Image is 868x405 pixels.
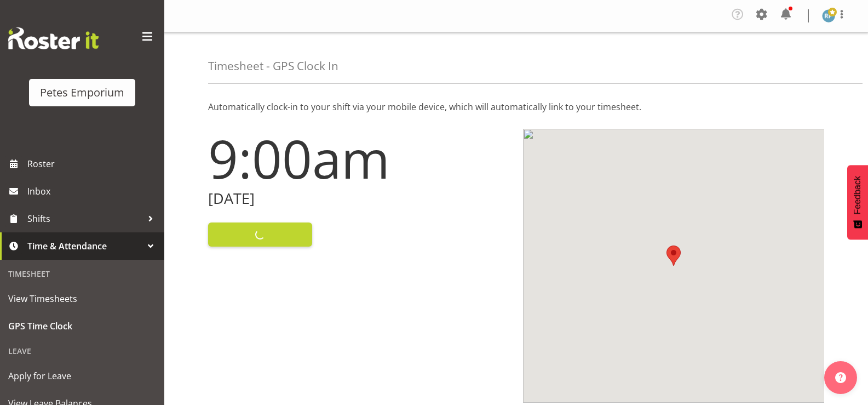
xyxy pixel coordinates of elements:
[853,176,863,214] span: Feedback
[3,285,162,312] a: View Timesheets
[27,156,159,172] span: Roster
[208,60,338,72] h4: Timesheet - GPS Clock In
[3,263,162,285] div: Timesheet
[3,312,162,340] a: GPS Time Clock
[3,340,162,362] div: Leave
[8,318,156,334] span: GPS Time Clock
[27,183,159,199] span: Inbox
[8,368,156,384] span: Apply for Leave
[8,27,99,49] img: Rosterit website logo
[27,210,142,227] span: Shifts
[822,9,835,22] img: reina-puketapu721.jpg
[208,190,510,207] h2: [DATE]
[847,165,868,239] button: Feedback - Show survey
[3,362,162,390] a: Apply for Leave
[8,290,156,307] span: View Timesheets
[208,129,510,188] h1: 9:00am
[40,84,124,101] div: Petes Emporium
[27,238,142,254] span: Time & Attendance
[835,372,846,383] img: help-xxl-2.png
[208,100,824,113] p: Automatically clock-in to your shift via your mobile device, which will automatically link to you...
